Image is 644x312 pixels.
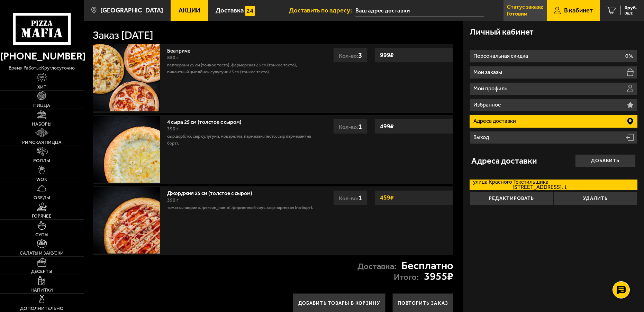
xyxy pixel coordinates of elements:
[31,269,52,274] span: Десерты
[20,251,64,256] span: Салаты и закуски
[289,7,355,14] span: Доставить по адресу:
[470,192,553,205] button: Редактировать
[167,197,179,203] span: 390 г
[167,133,314,146] p: сыр дорблю, сыр сулугуни, моцарелла, пармезан, песто, сыр пармезан (на борт).
[36,177,47,182] span: WOK
[424,271,453,282] strong: 3955 ₽
[401,260,453,271] strong: Бесплатно
[394,273,419,281] p: Итого:
[473,135,491,140] p: Выход
[167,117,248,125] a: 4 сыра 25 см (толстое с сыром)
[32,122,52,127] span: Наборы
[245,6,255,16] img: 15daf4d41897b9f0e9f617042186c801.svg
[625,6,637,10] span: 0 руб.
[22,140,62,145] span: Римская пицца
[625,11,637,15] span: 0 шт.
[473,70,504,75] p: Мои заказы
[167,188,259,196] a: Джорджия 25 см (толстое с сыром)
[20,306,64,311] span: Дополнительно
[470,180,637,190] label: улица Красного Текстильщика
[33,103,50,108] span: Пицца
[167,55,179,61] span: 850 г
[507,11,527,17] p: Готовим
[473,185,567,190] span: [STREET_ADDRESS]. 1
[167,46,197,54] a: Беатриче
[333,190,368,205] div: Кол-во:
[333,48,368,63] div: Кол-во:
[473,86,509,91] p: Мой профиль
[93,30,153,40] h1: Заказ [DATE]
[378,120,396,133] strong: 499 ₽
[575,154,635,168] button: Добавить
[358,122,362,131] span: 1
[473,102,503,108] p: Избранное
[625,53,633,59] p: 0%
[179,7,200,14] span: Акции
[33,158,50,163] span: Роллы
[357,262,397,270] p: Доставка:
[100,7,163,14] span: [GEOGRAPHIC_DATA]
[358,193,362,202] span: 1
[355,4,484,17] input: Ваш адрес доставки
[473,118,518,124] p: Адреса доставки
[167,62,314,75] p: Пепперони 25 см (тонкое тесто), Фермерская 25 см (тонкое тесто), Пикантный цыплёнок сулугуни 25 с...
[37,85,46,90] span: Хит
[167,204,314,211] p: томаты, паприка, [PERSON_NAME], фирменный соус, сыр пармезан (на борт).
[473,53,530,59] p: Персональная скидка
[34,195,50,200] span: Обеды
[35,232,48,237] span: Супы
[564,7,593,14] span: В кабинет
[470,28,534,36] h3: Личный кабинет
[378,191,396,204] strong: 459 ₽
[32,214,52,219] span: Горячее
[553,192,637,205] button: Удалить
[30,288,53,293] span: Напитки
[167,126,179,132] span: 390 г
[358,51,362,59] span: 3
[507,4,543,10] p: Статус заказа:
[216,7,244,14] span: Доставка
[378,48,396,62] strong: 999 ₽
[333,119,368,134] div: Кол-во:
[471,157,537,165] h3: Адреса доставки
